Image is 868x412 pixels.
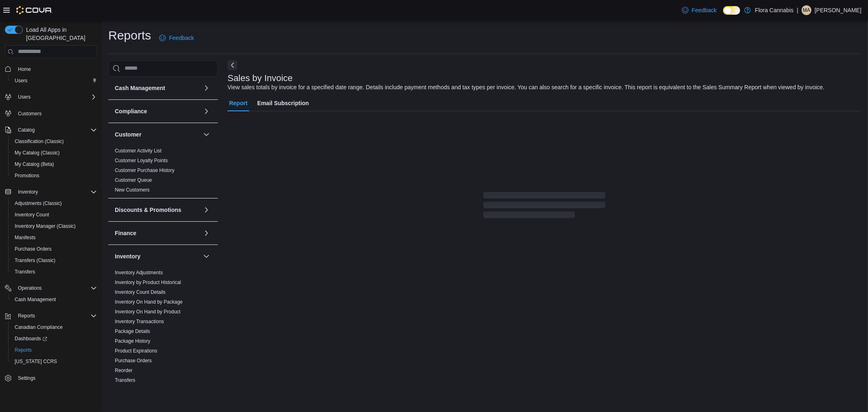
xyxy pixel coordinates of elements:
[115,338,150,344] a: Package History
[108,268,218,388] div: Inventory
[18,189,38,195] span: Inventory
[115,167,175,173] a: Customer Purchase History
[115,299,183,305] span: Inventory On Hand by Package
[692,6,717,14] span: Feedback
[11,267,97,277] span: Transfers
[11,322,97,332] span: Canadian Compliance
[115,308,180,315] span: Inventory On Hand by Product
[11,171,43,181] a: Promotions
[2,310,100,322] button: Reports
[115,177,152,183] span: Customer Queue
[15,187,41,197] button: Inventory
[8,322,100,333] button: Canadian Compliance
[115,229,200,237] button: Finance
[15,373,39,383] a: Settings
[115,187,149,193] span: New Customers
[18,110,42,117] span: Customers
[15,187,97,197] span: Inventory
[15,172,39,179] span: Promotions
[802,5,811,15] div: Miguel Ambrosio
[15,358,57,365] span: [US_STATE] CCRS
[11,210,97,220] span: Inventory Count
[15,269,35,275] span: Transfers
[115,348,157,354] a: Product Expirations
[815,5,861,15] p: [PERSON_NAME]
[5,60,97,405] nav: Complex example
[108,27,151,44] h1: Reports
[115,206,181,214] h3: Discounts & Promotions
[11,137,97,146] span: Classification (Classic)
[723,6,740,15] input: Dark Mode
[2,108,100,119] button: Customers
[8,159,100,170] button: My Catalog (Beta)
[8,170,100,181] button: Promotions
[115,187,149,193] a: New Customers
[115,206,200,214] button: Discounts & Promotions
[15,138,64,145] span: Classification (Classic)
[11,334,97,344] span: Dashboards
[18,66,31,73] span: Home
[679,2,720,18] a: Feedback
[156,30,197,46] a: Feedback
[8,220,100,232] button: Inventory Manager (Classic)
[18,127,35,133] span: Catalog
[15,109,45,119] a: Customers
[115,148,162,154] span: Customer Activity List
[15,150,60,156] span: My Catalog (Classic)
[115,319,164,324] a: Inventory Transactions
[257,95,309,111] span: Email Subscription
[115,229,136,237] h3: Finance
[115,252,140,260] h3: Inventory
[202,130,211,139] button: Customer
[11,171,97,181] span: Promotions
[15,200,62,207] span: Adjustments (Classic)
[108,146,218,198] div: Customer
[11,221,97,231] span: Inventory Manager (Classic)
[15,283,45,293] button: Operations
[11,233,97,242] span: Manifests
[115,289,166,295] a: Inventory Count Details
[18,285,42,291] span: Operations
[228,73,293,83] h3: Sales by Invoice
[2,186,100,198] button: Inventory
[15,373,97,383] span: Settings
[115,252,200,260] button: Inventory
[15,212,49,218] span: Inventory Count
[115,167,175,174] span: Customer Purchase History
[15,64,34,74] a: Home
[115,84,165,92] h3: Cash Management
[115,280,181,285] a: Inventory by Product Historical
[115,279,181,286] span: Inventory by Product Historical
[115,377,135,383] span: Transfers
[11,137,67,146] a: Classification (Classic)
[2,124,100,136] button: Catalog
[11,256,97,265] span: Transfers (Classic)
[115,367,132,374] span: Reorder
[11,244,55,254] a: Purchase Orders
[11,76,31,86] a: Users
[15,257,55,264] span: Transfers (Classic)
[202,251,211,261] button: Inventory
[115,318,164,325] span: Inventory Transactions
[202,228,211,238] button: Finance
[115,269,163,276] span: Inventory Adjustments
[11,267,38,277] a: Transfers
[18,375,35,381] span: Settings
[8,136,100,147] button: Classification (Classic)
[15,324,63,330] span: Canadian Compliance
[8,147,100,159] button: My Catalog (Classic)
[8,198,100,209] button: Adjustments (Classic)
[15,125,38,135] button: Catalog
[115,130,200,139] button: Customer
[2,282,100,294] button: Operations
[228,60,237,70] button: Next
[11,159,97,169] span: My Catalog (Beta)
[8,344,100,356] button: Reports
[11,345,35,355] a: Reports
[15,108,97,119] span: Customers
[18,313,35,319] span: Reports
[115,157,168,164] span: Customer Loyalty Points
[11,295,59,304] a: Cash Management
